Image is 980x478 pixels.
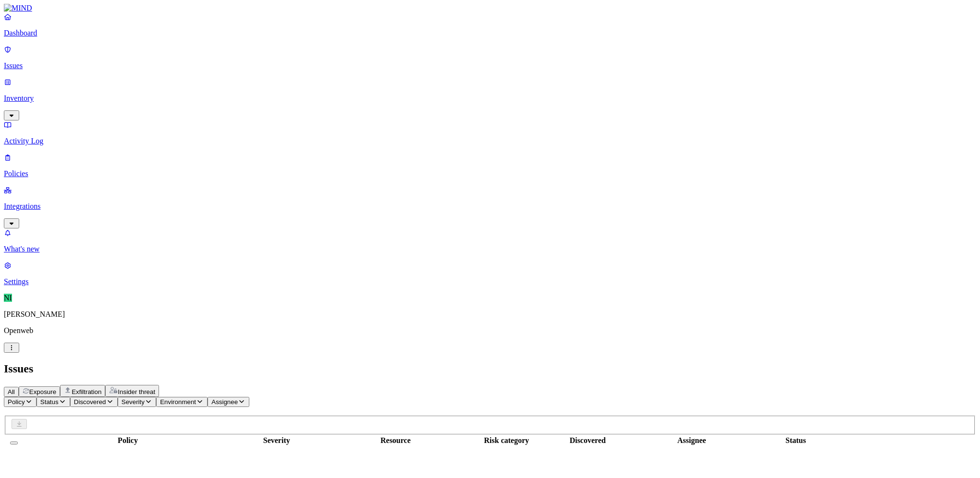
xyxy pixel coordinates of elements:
div: Severity [233,436,320,445]
span: Discovered [74,398,106,406]
div: Policy [24,436,231,445]
p: Settings [4,277,976,286]
span: Severity [122,398,145,406]
p: Inventory [4,94,976,103]
span: Environment [160,398,196,406]
div: Resource [322,436,469,445]
h2: Issues [4,362,976,375]
span: All [8,388,15,395]
img: MIND [4,4,32,12]
p: Integrations [4,202,976,211]
span: Exfiltration [72,388,101,395]
p: Issues [4,61,976,70]
button: Select all [10,442,18,444]
span: Assignee [211,398,238,406]
span: Status [40,398,59,406]
p: What's new [4,245,976,253]
p: Policies [4,169,976,178]
div: Discovered [544,436,632,445]
div: Status [752,436,840,445]
p: [PERSON_NAME] [4,310,976,319]
span: Policy [8,398,25,406]
span: Exposure [29,388,56,395]
div: Risk category [471,436,542,445]
p: Dashboard [4,29,976,37]
p: Activity Log [4,137,976,145]
span: NI [4,294,12,302]
span: Insider threat [118,388,155,395]
div: Assignee [633,436,750,445]
p: Openweb [4,326,976,335]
